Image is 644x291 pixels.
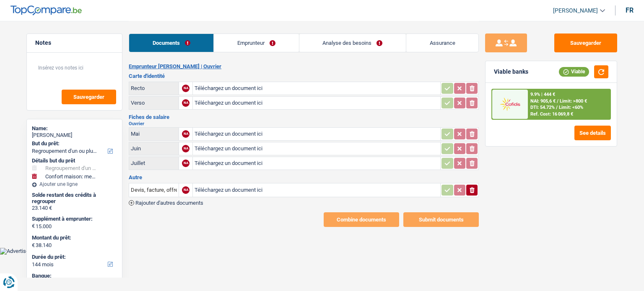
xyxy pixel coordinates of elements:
[32,132,117,139] div: [PERSON_NAME]
[494,68,528,75] div: Viable banks
[214,34,299,52] a: Emprunteur
[131,100,177,106] div: Verso
[182,145,190,152] div: NA
[129,63,479,70] h2: Emprunteur [PERSON_NAME] | Ouvrier
[131,85,177,91] div: Recto
[546,4,605,18] a: [PERSON_NAME]
[574,126,611,140] button: See details
[32,273,115,279] label: Banque:
[131,160,177,166] div: Juillet
[32,140,115,147] label: But du prêt:
[32,192,117,205] div: Solde restant des crédits à regrouper
[530,105,555,110] span: DTI: 54.72%
[530,92,555,97] div: 9.9% | 444 €
[129,73,479,79] h3: Carte d'identité
[135,200,203,206] span: Rajouter d'autres documents
[129,121,479,126] h2: Ouvrier
[406,34,478,52] a: Assurance
[131,131,177,137] div: Mai
[182,160,190,167] div: NA
[182,85,190,92] div: NA
[32,181,117,187] div: Ajouter une ligne
[35,39,114,46] h5: Notes
[182,130,190,138] div: NA
[73,94,104,100] span: Sauvegarder
[182,186,190,194] div: NA
[556,105,558,110] span: /
[553,7,598,14] span: [PERSON_NAME]
[32,223,35,229] span: €
[32,125,117,132] div: Name:
[62,90,116,104] button: Sauvegarder
[129,34,213,52] a: Documents
[32,234,115,241] label: Montant du prêt:
[554,33,617,52] button: Sauvegarder
[530,111,573,117] div: Ref. Cost: 16 069,8 €
[403,212,479,227] button: Submit documents
[32,216,115,222] label: Supplément à emprunter:
[626,6,634,14] div: fr
[299,34,406,52] a: Analyse des besoins
[559,105,583,110] span: Limit: <60%
[32,157,117,164] div: Détails but du prêt
[10,5,82,15] img: TopCompare Logo
[560,98,587,104] span: Limit: >800 €
[32,242,35,249] span: €
[182,99,190,107] div: NA
[131,145,177,152] div: Juin
[129,175,479,180] h3: Autre
[530,98,556,104] span: NAI: 905,6 €
[324,212,399,227] button: Combine documents
[559,67,589,76] div: Viable
[32,205,117,211] div: 23.140 €
[494,96,525,112] img: Cofidis
[129,200,203,206] button: Rajouter d'autres documents
[129,114,479,120] h3: Fiches de salaire
[32,254,115,260] label: Durée du prêt:
[557,98,558,104] span: /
